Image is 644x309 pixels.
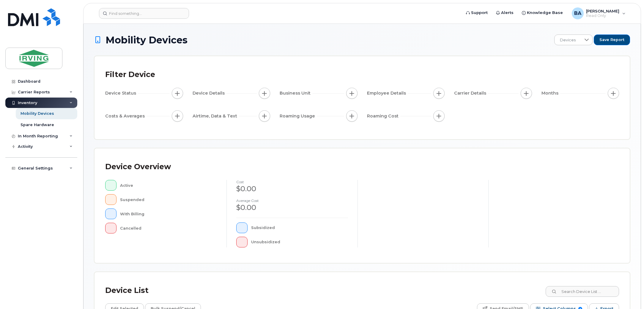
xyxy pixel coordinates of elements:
div: Filter Device [105,67,155,82]
div: Suspended [120,194,217,205]
button: Save Report [594,34,630,45]
div: Unsubsidized [251,237,348,247]
div: $0.00 [236,203,348,213]
span: Business Unit [280,90,312,96]
span: Device Status [105,90,138,96]
div: With Billing [120,208,217,219]
span: Carrier Details [454,90,488,96]
div: Cancelled [120,223,217,233]
span: Costs & Averages [105,113,147,119]
span: Mobility Devices [106,35,188,45]
div: Active [120,180,217,191]
input: Search Device List ... [546,286,619,297]
span: Save Report [599,37,624,43]
span: Months [541,90,560,96]
span: Employee Details [367,90,408,96]
span: Roaming Cost [367,113,400,119]
div: $0.00 [236,184,348,194]
div: Device Overview [105,159,171,175]
h4: cost [236,180,348,184]
h4: Average cost [236,199,348,203]
span: Airtime, Data & Text [193,113,239,119]
div: Device List [105,283,149,298]
div: Subsidized [251,222,348,233]
span: Devices [555,35,581,46]
span: Roaming Usage [280,113,317,119]
span: Device Details [193,90,226,96]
